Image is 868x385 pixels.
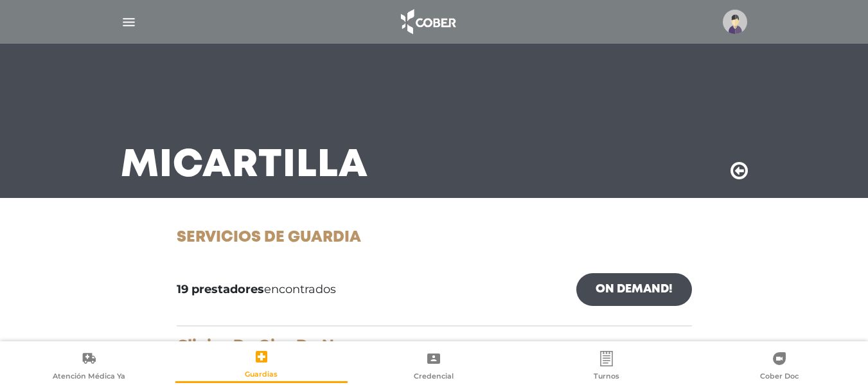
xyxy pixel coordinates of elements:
span: Cober Doc [760,372,799,383]
span: Credencial [414,372,454,383]
img: logo_cober_home-white.png [394,6,461,37]
h1: Servicios de Guardia [177,229,692,247]
a: Cober Doc [693,350,865,383]
a: Credencial [348,350,520,383]
a: Guardias [175,348,348,383]
b: 19 prestadores [177,282,264,296]
span: Turnos [594,372,619,383]
img: profile-placeholder.svg [723,10,747,34]
img: Cober_menu-lines-white.svg [121,14,137,30]
h4: Clinica De Ojos Dr. Nano [177,337,692,355]
span: Guardias [245,370,278,381]
span: Atención Médica Ya [53,372,125,383]
a: Atención Médica Ya [3,350,175,383]
h3: Mi Cartilla [121,149,368,183]
a: On Demand! [576,273,692,306]
span: encontrados [177,281,336,298]
a: Turnos [520,350,693,383]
